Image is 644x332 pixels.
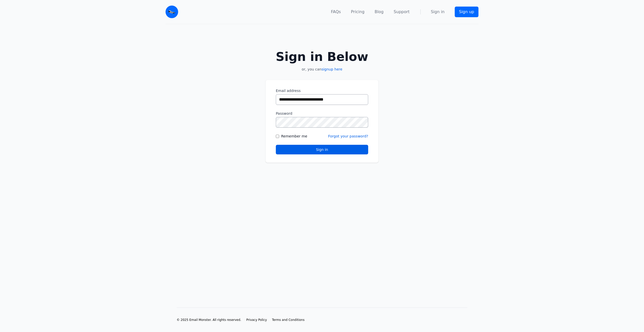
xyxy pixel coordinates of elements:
[276,111,368,116] label: Password
[265,51,379,63] h2: Sign in Below
[321,67,342,71] a: signup here
[276,88,368,93] label: Email address
[272,318,305,322] span: Terms and Conditions
[265,67,379,72] p: or, you can
[281,134,307,139] label: Remember me
[455,7,478,17] a: Sign up
[276,145,368,154] button: Sign in
[272,318,305,322] a: Terms and Conditions
[431,9,445,15] a: Sign in
[331,9,341,15] a: FAQs
[351,9,365,15] a: Pricing
[246,318,267,322] span: Privacy Policy
[246,318,267,322] a: Privacy Policy
[394,9,410,15] a: Support
[375,9,384,15] a: Blog
[177,318,241,322] li: © 2025 Email Monster. All rights reserved.
[166,6,178,18] img: Email Monster
[328,134,368,138] a: Forgot your password?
